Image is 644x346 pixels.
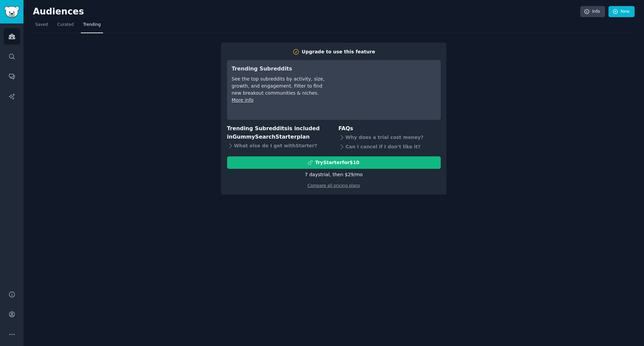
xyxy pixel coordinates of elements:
[338,133,441,142] div: Why does a trial cost money?
[227,125,329,141] h3: Trending Subreddits is included in plan
[55,19,76,33] a: Curated
[302,48,375,55] div: Upgrade to use this feature
[338,142,441,152] div: Can I cancel if I don't like it?
[338,125,441,133] h3: FAQs
[35,22,48,28] span: Saved
[232,97,254,103] a: More info
[227,156,441,169] button: TryStarterfor$10
[232,76,326,97] div: See the top subreddits by activity, size, growth, and engagement. Filter to find new breakout com...
[232,134,297,140] span: GummySearch Starter
[305,171,363,178] div: 7 days trial, then $ 29 /mo
[315,159,359,166] div: Try Starter for $10
[4,6,19,18] img: GummySearch logo
[83,22,101,28] span: Trending
[232,65,326,73] h3: Trending Subreddits
[608,6,635,17] a: New
[57,22,74,28] span: Curated
[227,141,329,150] div: What else do I get with Starter ?
[580,6,605,17] a: Info
[33,6,580,17] h2: Audiences
[33,19,50,33] a: Saved
[335,65,436,115] iframe: YouTube video player
[81,19,103,33] a: Trending
[308,183,360,188] a: Compare all pricing plans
